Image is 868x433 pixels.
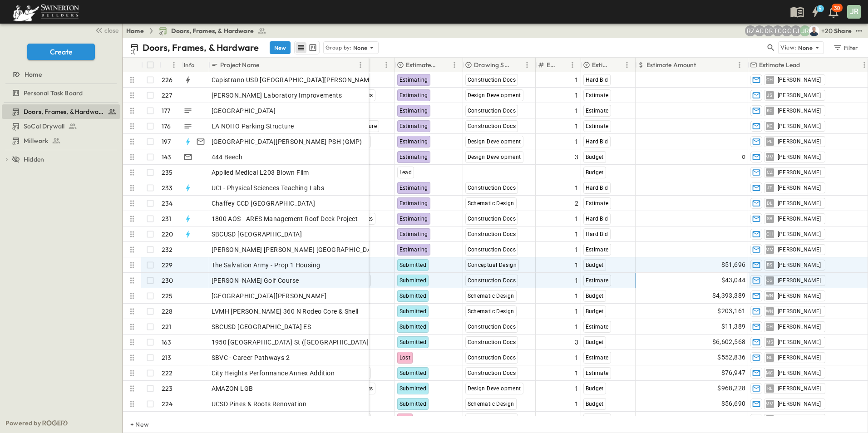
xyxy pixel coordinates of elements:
span: Construction Docs [468,339,516,345]
div: SoCal Drywalltest [2,119,120,133]
a: Doors, Frames, & Hardware [158,26,266,35]
p: View: [780,43,796,53]
span: 1 [575,106,578,115]
p: 220 [162,230,173,239]
img: 6c363589ada0b36f064d841b69d3a419a338230e66bb0a533688fa5cc3e9e735.png [11,2,81,21]
span: 1 [575,276,578,285]
span: [PERSON_NAME] [PERSON_NAME] [GEOGRAPHIC_DATA] [212,245,381,254]
span: [PERSON_NAME] [778,107,821,114]
span: DL [767,203,773,203]
span: [PERSON_NAME] [778,231,821,238]
p: 234 [162,199,173,208]
div: Travis Osterloh (travis.osterloh@swinerton.com) [772,25,783,36]
span: Hard Bid [586,185,608,191]
span: [PERSON_NAME] [778,369,821,377]
div: Robert Zeilinger (robert.zeilinger@swinerton.com) [745,25,756,36]
span: KC [767,110,773,111]
button: 5 [806,4,824,20]
button: Sort [439,60,449,70]
button: Sort [802,60,812,70]
span: 1 [575,261,578,270]
span: Budget [586,339,604,345]
div: Share [834,26,852,35]
nav: breadcrumbs [126,26,272,35]
button: Menu [567,59,578,70]
span: $51,696 [721,260,746,270]
div: Info [182,58,209,72]
button: JR [846,4,862,20]
span: [PERSON_NAME] [778,261,821,269]
span: Chaffey CCD [GEOGRAPHIC_DATA] [212,199,316,208]
p: 210 [162,415,172,424]
div: Alyssa De Robertis (aderoberti@swinerton.com) [754,25,765,36]
span: City Heights Performance Annex Addition [212,369,335,378]
span: Submitted [399,277,427,284]
span: [GEOGRAPHIC_DATA] [212,106,276,115]
span: Estimating [399,138,428,145]
span: 1950 [GEOGRAPHIC_DATA] St ([GEOGRAPHIC_DATA] & Grape) [212,338,397,347]
span: Budget [586,262,604,268]
span: PL [767,141,773,142]
span: Submitted [399,401,427,407]
span: LA NOHO Parking Structure [212,122,294,131]
span: Doors, Frames, & Hardware [24,107,104,116]
p: 143 [162,153,172,162]
p: 213 [162,353,172,362]
a: Personal Task Board [2,87,118,99]
span: $968,228 [717,383,745,394]
p: + New [130,420,136,429]
span: 1800 AOS - ARES Management Roof Deck Project [212,214,358,223]
p: 221 [162,322,172,331]
span: Hidden [24,155,44,164]
div: Francisco J. Sanchez (frsanchez@swinerton.com) [790,25,801,36]
span: SoCal Drywall [24,122,64,131]
span: Lead [399,169,412,176]
span: SBCUSD [GEOGRAPHIC_DATA] [212,230,302,239]
span: $76,947 [721,368,746,378]
span: Submitted [399,262,427,268]
button: Sort [163,60,173,70]
span: [PERSON_NAME] [778,169,821,176]
div: Joshua Russell (joshua.russell@swinerton.com) [799,25,810,36]
span: Budget [586,308,604,315]
p: + 20 [821,26,830,35]
span: 1 [575,353,578,362]
p: 197 [162,137,171,146]
span: Hard Bid [586,231,608,237]
span: Applied Medical L203 Blown Film [212,168,309,177]
span: Estimate [586,200,609,207]
span: Estimate [586,277,609,284]
span: CH [766,79,773,80]
button: Menu [449,59,460,70]
span: AMAZON LGB [212,384,253,393]
span: CG [766,280,773,280]
span: Schematic Design [468,308,514,315]
span: Hard Bid [586,77,608,83]
span: Construction Docs [468,370,516,376]
span: Estimate [586,354,609,361]
p: 222 [162,369,173,378]
span: Estimating [399,92,428,98]
span: Hard Bid [586,216,608,222]
span: Budget [586,385,604,392]
span: Estimate [586,324,609,330]
a: Home [126,26,144,35]
p: 224 [162,399,173,408]
span: [PERSON_NAME] [778,385,821,392]
span: 1 [575,384,578,393]
span: The Salvation Army - Prop 1 Housing [212,261,321,270]
button: New [270,41,291,54]
span: LVMH [PERSON_NAME] 360 N Rodeo Core & Shell [212,307,359,316]
button: Menu [381,59,392,70]
span: 1 [575,137,578,146]
span: Estimate [586,246,609,253]
span: [PERSON_NAME] [778,277,821,284]
span: 1 [575,245,578,254]
div: Gerrad Gerber (gerrad.gerber@swinerton.com) [781,25,792,36]
span: SBCUSD [GEOGRAPHIC_DATA] ES [212,322,311,331]
button: Create [27,44,95,60]
span: [PERSON_NAME] [778,76,821,84]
